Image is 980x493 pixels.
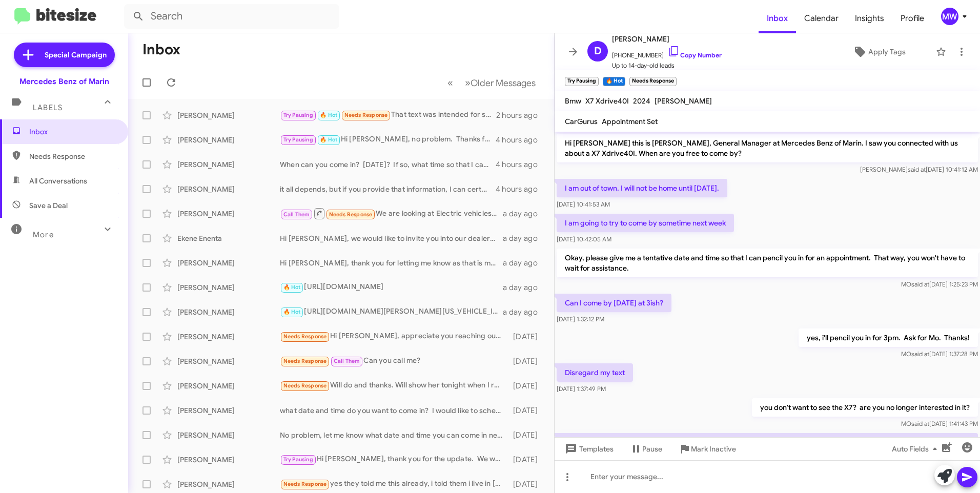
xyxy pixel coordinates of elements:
[177,381,280,391] div: [PERSON_NAME]
[901,350,978,358] span: MO [DATE] 1:37:28 PM
[557,235,611,243] span: [DATE] 10:42:05 AM
[177,356,280,366] div: [PERSON_NAME]
[557,134,978,162] p: Hi [PERSON_NAME] this is [PERSON_NAME], General Manager at Mercedes Benz of Marin. I saw you conn...
[911,350,929,358] span: said at
[442,72,542,93] nav: Page navigation example
[901,420,978,427] span: MO [DATE] 1:41:43 PM
[280,258,503,268] div: Hi [PERSON_NAME], thank you for letting me know as that is most definitely not our standard. I wo...
[29,151,116,161] span: Needs Response
[668,51,722,59] a: Copy Number
[563,440,614,458] span: Templates
[283,333,327,340] span: Needs Response
[911,420,929,427] span: said at
[33,230,54,239] span: More
[612,33,722,45] span: [PERSON_NAME]
[908,166,926,173] span: said at
[177,209,280,219] div: [PERSON_NAME]
[496,159,546,170] div: 4 hours ago
[911,280,929,288] span: said at
[280,233,503,243] div: Hi [PERSON_NAME], we would like to invite you into our dealership to see the GLC 300. Do you have...
[557,315,604,323] span: [DATE] 1:32:12 PM
[557,363,633,382] p: Disregard my text
[508,405,546,416] div: [DATE]
[29,200,68,211] span: Save a Deal
[465,76,471,89] span: »
[283,309,301,315] span: 🔥 Hot
[33,103,63,112] span: Labels
[612,45,722,60] span: [PHONE_NUMBER]
[280,109,496,121] div: That text was intended for somebody else. I just got home [DATE] from vacation. I'm back at work ...
[329,211,373,218] span: Needs Response
[508,381,546,391] div: [DATE]
[884,440,949,458] button: Auto Fields
[177,455,280,465] div: [PERSON_NAME]
[29,127,116,137] span: Inbox
[691,440,736,458] span: Mark Inactive
[503,233,546,243] div: a day ago
[280,405,508,416] div: what date and time do you want to come in? I would like to schedule you for an appointment. That ...
[283,481,327,487] span: Needs Response
[283,284,301,291] span: 🔥 Hot
[14,43,115,67] a: Special Campaign
[565,96,581,106] span: Bmw
[612,60,722,71] span: Up to 14-day-old leads
[280,478,508,490] div: yes they told me this already, i told them i live in [GEOGRAPHIC_DATA] that they were going to fi...
[280,331,508,342] div: Hi [PERSON_NAME], appreciate you reaching out regarding the C63S. I've never purchased a vehicle ...
[142,42,180,58] h1: Inbox
[280,184,496,194] div: it all depends, but if you provide that information, I can certainly look into it and get back to...
[177,135,280,145] div: [PERSON_NAME]
[557,249,978,277] p: Okay, please give me a tentative date and time so that I can pencil you in for an appointment. Th...
[892,4,932,33] a: Profile
[508,332,546,342] div: [DATE]
[459,72,542,93] button: Next
[557,294,671,312] p: Can I come by [DATE] at 3ish?
[655,96,712,106] span: [PERSON_NAME]
[508,455,546,465] div: [DATE]
[496,184,546,194] div: 4 hours ago
[280,306,503,318] div: [URL][DOMAIN_NAME][PERSON_NAME][US_VEHICLE_IDENTIFICATION_NUMBER]
[283,211,310,218] span: Call Them
[177,479,280,489] div: [PERSON_NAME]
[585,96,629,106] span: X7 Xdrive40I
[752,398,978,417] p: you don't want to see the X7? are you no longer interested in it?
[177,405,280,416] div: [PERSON_NAME]
[594,43,602,59] span: D
[45,50,107,60] span: Special Campaign
[280,159,496,170] div: When can you come in? [DATE]? If so, what time so that I can pencil you in for an appointment
[565,77,599,86] small: Try Pausing
[447,76,453,89] span: «
[471,77,536,89] span: Older Messages
[280,380,508,392] div: Will do and thanks. Will show her tonight when I return home
[124,4,339,29] input: Search
[642,440,662,458] span: Pause
[441,72,459,93] button: Previous
[847,4,892,33] a: Insights
[565,117,598,126] span: CarGurus
[177,258,280,268] div: [PERSON_NAME]
[177,159,280,170] div: [PERSON_NAME]
[557,179,727,197] p: I am out of town. I will not be home until [DATE].
[796,4,847,33] span: Calendar
[503,282,546,293] div: a day ago
[320,112,337,118] span: 🔥 Hot
[941,8,958,25] div: MW
[280,281,503,293] div: [URL][DOMAIN_NAME]
[177,282,280,293] div: [PERSON_NAME]
[799,328,978,347] p: yes, i'll pencil you in for 3pm. Ask for Mo. Thanks!
[280,355,508,367] div: Can you call me?
[29,176,87,186] span: All Conversations
[633,96,650,106] span: 2024
[622,440,670,458] button: Pause
[283,112,313,118] span: Try Pausing
[860,166,978,173] span: [PERSON_NAME] [DATE] 10:41:12 AM
[508,430,546,440] div: [DATE]
[496,135,546,145] div: 4 hours ago
[177,332,280,342] div: [PERSON_NAME]
[557,214,734,232] p: I am going to try to come by sometime next week
[283,136,313,143] span: Try Pausing
[670,440,744,458] button: Mark Inactive
[19,76,109,87] div: Mercedes Benz of Marin
[283,456,313,463] span: Try Pausing
[283,382,327,389] span: Needs Response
